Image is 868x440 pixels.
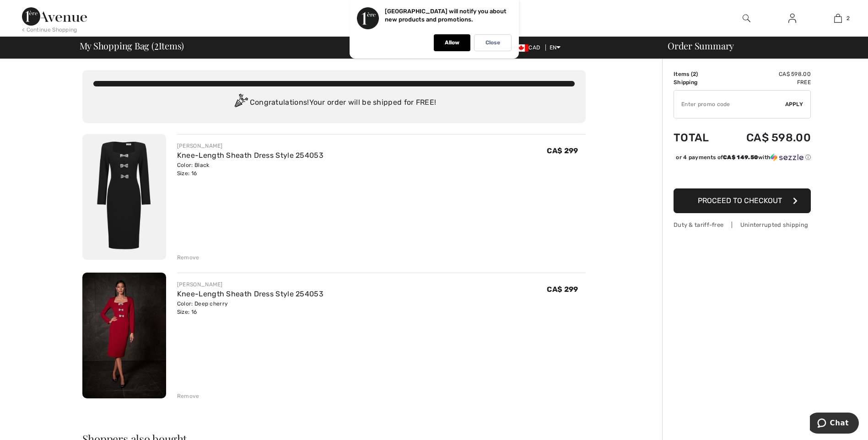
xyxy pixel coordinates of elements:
[177,290,323,298] a: Knee-Length Sheath Dress Style 254053
[676,153,811,161] div: or 4 payments of with
[485,39,500,46] p: Close
[810,413,859,435] iframe: Opens a widget where you can chat to one of our agents
[674,70,722,78] td: Items ( )
[722,122,811,153] td: CA$ 598.00
[781,13,803,24] a: Sign In
[846,14,850,22] span: 2
[722,70,811,78] td: CA$ 598.00
[547,285,578,294] span: CA$ 299
[674,165,811,185] iframe: PayPal-paypal
[674,153,811,165] div: or 4 payments ofCA$ 149.50withSezzle Click to learn more about Sezzle
[232,94,250,112] img: Congratulation2.svg
[693,71,696,77] span: 2
[177,300,323,316] div: Color: Deep cherry Size: 16
[547,146,578,155] span: CA$ 299
[177,392,199,400] div: Remove
[698,196,782,205] span: Proceed to Checkout
[445,39,459,46] p: Allow
[657,41,863,50] div: Order Summary
[834,13,842,24] img: My Bag
[154,39,159,51] span: 2
[722,78,811,86] td: Free
[82,134,166,260] img: Knee-Length Sheath Dress Style 254053
[550,44,561,51] span: EN
[177,161,323,177] div: Color: Black Size: 16
[177,142,323,150] div: [PERSON_NAME]
[743,13,750,24] img: search the website
[674,122,722,153] td: Total
[815,13,860,24] a: 2
[674,78,722,86] td: Shipping
[771,153,803,161] img: Sezzle
[177,253,199,262] div: Remove
[785,100,803,108] span: Apply
[514,44,544,51] span: CAD
[82,273,166,398] img: Knee-Length Sheath Dress Style 254053
[80,41,184,50] span: My Shopping Bag ( Items)
[674,91,785,118] input: Promo code
[177,151,323,160] a: Knee-Length Sheath Dress Style 254053
[22,7,87,26] img: 1ère Avenue
[788,13,796,24] img: My Info
[22,26,77,34] div: < Continue Shopping
[514,44,528,52] img: Canadian Dollar
[674,220,811,229] div: Duty & tariff-free | Uninterrupted shipping
[93,94,575,112] div: Congratulations! Your order will be shipped for FREE!
[177,280,323,289] div: [PERSON_NAME]
[385,8,507,23] p: [GEOGRAPHIC_DATA] will notify you about new products and promotions.
[674,188,811,213] button: Proceed to Checkout
[723,154,758,161] span: CA$ 149.50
